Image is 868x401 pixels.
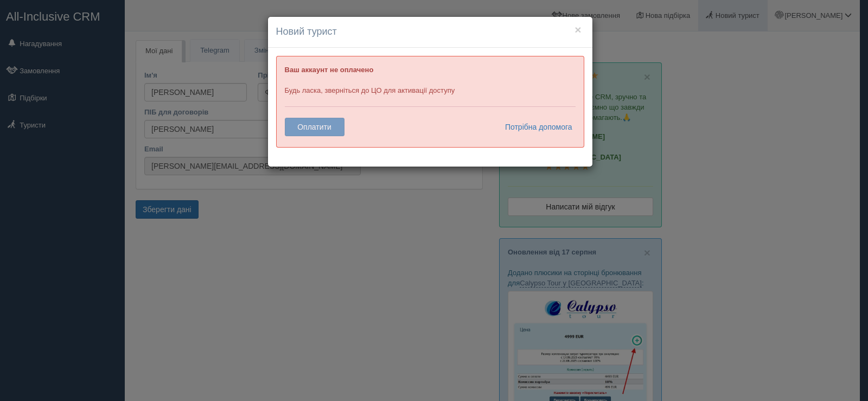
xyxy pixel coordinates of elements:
b: Ваш аккаунт не оплачено [285,66,374,74]
button: × [575,24,581,35]
div: Будь ласка, зверніться до ЦО для активації доступу [276,56,584,148]
button: Оплатити [285,118,344,136]
h4: Новий турист [276,25,584,39]
a: Потрібна допомога [498,118,573,136]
